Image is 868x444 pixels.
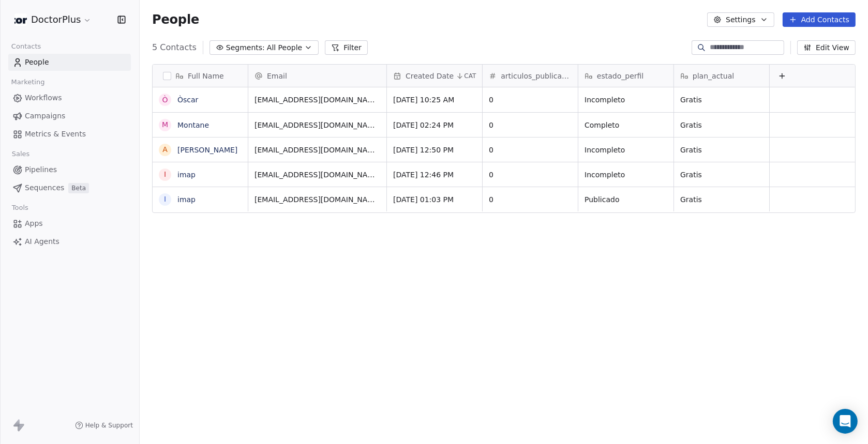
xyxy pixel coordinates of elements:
[693,71,734,81] span: plan_actual
[226,42,265,53] span: Segments:
[585,170,667,180] span: Incompleto
[25,236,59,247] span: AI Agents
[177,146,237,154] a: [PERSON_NAME]
[162,144,168,155] div: A
[387,65,482,87] div: Created DateCAT
[489,95,572,105] span: 0
[177,121,209,129] a: Montane
[8,215,131,232] a: Apps
[833,409,858,434] div: Open Intercom Messenger
[68,183,89,193] span: Beta
[489,194,572,205] span: 0
[25,182,64,193] span: Sequences
[489,120,572,130] span: 0
[8,161,131,178] a: Pipelines
[325,40,368,55] button: Filter
[177,171,196,179] a: imap
[153,65,248,87] div: Full Name
[177,96,198,104] a: Òscar
[489,145,572,155] span: 0
[8,233,131,250] a: AI Agents
[8,179,131,196] a: SequencesBeta
[255,170,380,180] span: [EMAIL_ADDRESS][DOMAIN_NAME]
[585,194,667,205] span: Publicado
[483,65,578,87] div: articulos_publicados
[680,194,763,205] span: Gratis
[25,129,86,140] span: Metrics & Events
[25,111,65,121] span: Campaigns
[585,120,667,130] span: Completo
[25,57,49,68] span: People
[7,74,49,90] span: Marketing
[393,170,476,180] span: [DATE] 12:46 PM
[585,145,667,155] span: Incompleto
[680,95,763,105] span: Gratis
[177,195,196,204] a: imap
[7,200,33,216] span: Tools
[31,13,81,26] span: DoctorPlus
[489,170,572,180] span: 0
[501,71,572,81] span: articulos_publicados
[255,194,380,205] span: [EMAIL_ADDRESS][DOMAIN_NAME]
[25,164,57,175] span: Pipelines
[578,65,674,87] div: estado_perfil
[267,42,302,53] span: All People
[680,120,763,130] span: Gratis
[267,71,287,81] span: Email
[393,95,476,105] span: [DATE] 10:25 AM
[8,54,131,71] a: People
[162,95,168,105] div: Ò
[255,95,380,105] span: [EMAIL_ADDRESS][DOMAIN_NAME]
[164,194,166,205] div: i
[12,11,94,28] button: DoctorPlus
[674,65,769,87] div: plan_actual
[153,87,248,431] div: grid
[248,65,386,87] div: Email
[152,41,197,54] span: 5 Contacts
[393,145,476,155] span: [DATE] 12:50 PM
[162,119,168,130] div: M
[707,12,774,27] button: Settings
[85,421,133,430] span: Help & Support
[255,120,380,130] span: [EMAIL_ADDRESS][DOMAIN_NAME]
[597,71,643,81] span: estado_perfil
[406,71,454,81] span: Created Date
[393,194,476,205] span: [DATE] 01:03 PM
[25,218,43,229] span: Apps
[164,169,166,180] div: i
[797,40,856,55] button: Edit View
[464,72,476,80] span: CAT
[152,12,199,27] span: People
[393,120,476,130] span: [DATE] 02:24 PM
[75,421,133,430] a: Help & Support
[680,170,763,180] span: Gratis
[680,145,763,155] span: Gratis
[8,126,131,143] a: Metrics & Events
[7,39,46,54] span: Contacts
[8,108,131,125] a: Campaigns
[188,71,224,81] span: Full Name
[7,146,34,162] span: Sales
[8,89,131,106] a: Workflows
[14,13,27,26] img: logo-Doctor-Plus.jpg
[585,95,667,105] span: Incompleto
[25,93,62,103] span: Workflows
[783,12,856,27] button: Add Contacts
[255,145,380,155] span: [EMAIL_ADDRESS][DOMAIN_NAME]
